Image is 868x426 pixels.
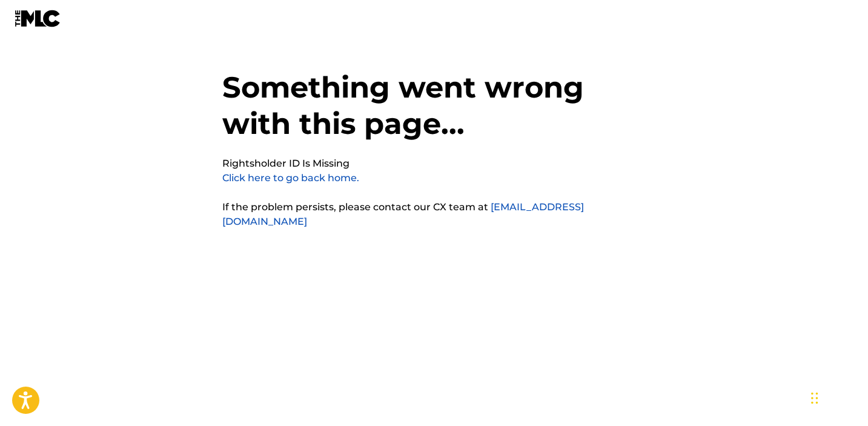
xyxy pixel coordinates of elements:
[222,172,359,184] a: Click here to go back home.
[15,10,61,27] img: MLC Logo
[807,368,868,426] iframe: Chat Widget
[222,200,646,229] p: If the problem persists, please contact our CX team at
[222,201,584,227] a: [EMAIL_ADDRESS][DOMAIN_NAME]
[222,156,350,171] pre: Rightsholder ID Is Missing
[811,380,818,416] div: Drag
[222,69,646,156] h1: Something went wrong with this page...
